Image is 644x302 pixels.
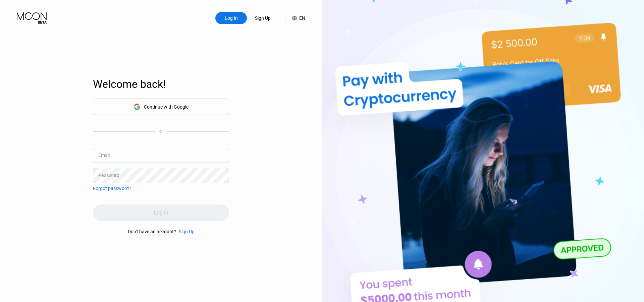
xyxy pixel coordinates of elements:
div: EN [285,12,305,24]
div: Don't have an account? [128,229,176,234]
div: Log In [215,12,247,24]
div: Password [98,173,119,178]
div: Log In [224,15,238,21]
div: Sign Up [179,229,195,234]
div: Email [98,153,110,158]
div: EN [299,15,305,21]
div: Continue with Google [144,104,189,110]
div: Continue with Google [93,99,229,115]
div: Sign Up [254,15,271,21]
div: Sign Up [176,229,195,234]
div: or [159,129,163,134]
div: Welcome back! [93,78,229,90]
div: Sign Up [247,12,278,24]
div: Forgot password? [93,186,131,191]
